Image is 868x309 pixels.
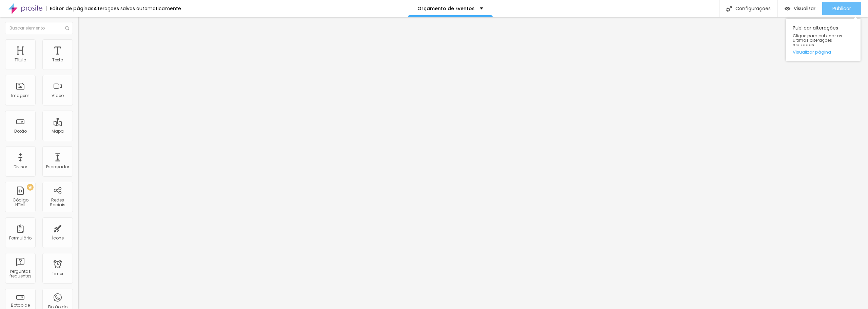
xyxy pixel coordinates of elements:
div: Espaçador [46,165,69,169]
span: Clique para publicar as ultimas alterações reaizadas [793,34,854,47]
div: Imagem [11,93,29,98]
button: Visualizar [778,2,822,15]
p: Orçamento de Eventos [417,6,475,11]
input: Buscar elemento [5,22,73,34]
div: Publicar alterações [786,19,861,61]
div: Texto [52,58,63,62]
span: Publicar [832,6,851,11]
div: Mapa [52,129,64,134]
img: Icone [726,6,732,12]
a: Visualizar página [793,50,854,54]
div: Divisor [14,165,27,169]
div: Código HTML [7,198,34,208]
button: Publicar [822,2,861,15]
div: Título [15,58,26,62]
img: Icone [65,26,69,30]
div: Formulário [9,236,32,240]
div: Alterações salvas automaticamente [94,6,181,11]
div: Perguntas frequentes [7,269,34,279]
img: view-1.svg [785,6,790,12]
div: Redes Sociais [44,198,71,208]
div: Botão [14,129,27,134]
div: Ícone [52,236,64,240]
div: Editor de páginas [46,6,94,11]
span: Visualizar [794,6,815,11]
div: Vídeo [52,93,64,98]
iframe: Editor [78,17,868,309]
div: Timer [52,271,63,276]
